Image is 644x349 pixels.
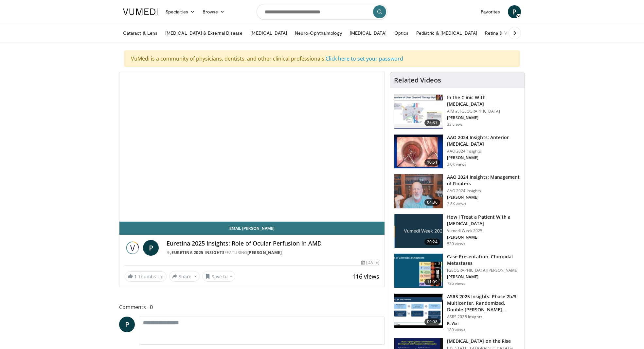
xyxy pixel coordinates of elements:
[346,27,390,40] a: [MEDICAL_DATA]
[424,119,440,126] span: 25:37
[447,235,521,240] p: [PERSON_NAME]
[481,27,526,40] a: Retina & Vitreous
[394,294,443,328] img: 5ecb1300-18cb-4c0f-a8aa-cdae21dd4259.150x105_q85_crop-smart_upscale.jpg
[394,174,443,208] img: 8e655e61-78ac-4b3e-a4e7-f43113671c25.150x105_q85_crop-smart_upscale.jpg
[447,327,465,333] p: 180 views
[257,4,387,20] input: Search topics, interventions
[447,241,465,247] p: 530 views
[447,134,521,147] h3: AAO 2024 Insights: Anterior [MEDICAL_DATA]
[447,115,521,120] p: [PERSON_NAME]
[199,5,229,18] a: Browse
[394,214,521,248] a: 20:24 How I Treat a Patient With a [MEDICAL_DATA] Vumedi Week 2025 [PERSON_NAME] 530 views
[123,9,158,15] img: VuMedi Logo
[394,254,443,288] img: 9cedd946-ce28-4f52-ae10-6f6d7f6f31c7.150x105_q85_crop-smart_upscale.jpg
[477,5,504,18] a: Favorites
[424,159,440,166] span: 10:51
[119,222,385,235] a: Email [PERSON_NAME]
[352,272,379,280] span: 116 views
[125,240,140,256] img: Euretina 2025 Insights
[162,5,199,18] a: Specialties
[167,240,379,247] h4: Euretina 2025 Insights: Role of Ocular Perfusion in AMD
[447,201,466,207] p: 2.8K views
[424,199,440,206] span: 04:36
[447,321,521,326] p: K. Wai
[447,253,521,266] h3: Case Presentation: Choroidal Metastases
[447,155,521,160] p: [PERSON_NAME]
[447,149,521,154] p: AAO 2024 Insights
[447,293,521,313] h3: ASRS 2025 Insights: Phase 2b/3 Multicenter, Randomized, Double-[PERSON_NAME]…
[447,214,521,227] h3: How I Treat a Patient With a [MEDICAL_DATA]
[119,72,385,222] video-js: Video Player
[424,239,440,245] span: 20:24
[394,94,521,129] a: 25:37 In the Clinic With [MEDICAL_DATA] AIM at [GEOGRAPHIC_DATA] [PERSON_NAME] 33 views
[424,319,440,325] span: 09:08
[119,317,135,332] a: P
[447,188,521,193] p: AAO 2024 Insights
[394,174,521,209] a: 04:36 AAO 2024 Insights: Management of Floaters AAO 2024 Insights [PERSON_NAME] 2.8K views
[447,228,521,233] p: Vumedi Week 2025
[447,281,465,286] p: 786 views
[447,109,521,114] p: AIM at [GEOGRAPHIC_DATA]
[124,50,520,67] div: VuMedi is a community of physicians, dentists, and other clinical professionals.
[326,55,403,62] a: Click here to set your password
[394,135,443,169] img: fd942f01-32bb-45af-b226-b96b538a46e6.150x105_q85_crop-smart_upscale.jpg
[447,174,521,187] h3: AAO 2024 Insights: Management of Floaters
[447,338,521,344] h3: [MEDICAL_DATA] on the Rise
[171,250,224,255] a: Euretina 2025 Insights
[447,195,521,200] p: [PERSON_NAME]
[202,271,236,282] button: Save to
[125,271,167,282] a: 1 Thumbs Up
[143,240,159,256] a: P
[447,274,521,280] p: [PERSON_NAME]
[424,279,440,285] span: 11:09
[447,122,463,127] p: 33 views
[447,268,521,273] p: [GEOGRAPHIC_DATA][PERSON_NAME]
[246,27,291,40] a: [MEDICAL_DATA]
[394,253,521,288] a: 11:09 Case Presentation: Choroidal Metastases [GEOGRAPHIC_DATA][PERSON_NAME] [PERSON_NAME] 786 views
[119,303,385,311] span: Comments 0
[447,162,466,167] p: 3.0K views
[169,271,200,282] button: Share
[167,250,379,256] div: By FEATURING
[412,27,481,40] a: Pediatric & [MEDICAL_DATA]
[247,250,282,255] a: [PERSON_NAME]
[291,27,346,40] a: Neuro-Ophthalmology
[394,95,443,129] img: 79b7ca61-ab04-43f8-89ee-10b6a48a0462.150x105_q85_crop-smart_upscale.jpg
[361,260,379,266] div: [DATE]
[390,27,412,40] a: Optics
[447,94,521,107] h3: In the Clinic With [MEDICAL_DATA]
[134,273,137,280] span: 1
[394,76,441,84] h4: Related Videos
[161,27,246,40] a: [MEDICAL_DATA] & External Disease
[119,27,161,40] a: Cataract & Lens
[394,293,521,333] a: 09:08 ASRS 2025 Insights: Phase 2b/3 Multicenter, Randomized, Double-[PERSON_NAME]… ASRS 2025 Ins...
[394,214,443,248] img: 02d29458-18ce-4e7f-be78-7423ab9bdffd.jpg.150x105_q85_crop-smart_upscale.jpg
[394,134,521,169] a: 10:51 AAO 2024 Insights: Anterior [MEDICAL_DATA] AAO 2024 Insights [PERSON_NAME] 3.0K views
[447,314,521,320] p: ASRS 2025 Insights
[508,5,521,18] a: P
